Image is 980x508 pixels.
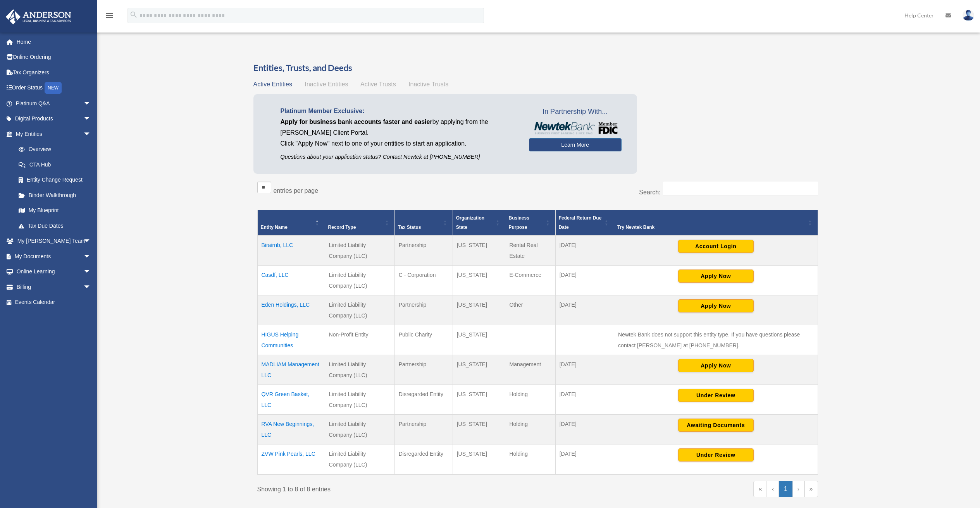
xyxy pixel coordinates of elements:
[555,266,614,295] td: [DATE]
[614,325,818,355] td: Newtek Bank does not support this entity type. If you have questions please contact [PERSON_NAME]...
[678,419,754,432] button: Awaiting Documents
[678,269,754,283] button: Apply Now
[453,210,505,236] th: Organization State: Activate to sort
[453,325,505,355] td: [US_STATE]
[274,187,319,194] label: entries per page
[11,157,99,172] a: CTA Hub
[394,295,453,325] td: Partnership
[281,138,517,149] p: Click "Apply Now" next to one of your entities to start an application.
[508,215,529,230] span: Business Purpose
[281,117,517,138] p: by applying from the [PERSON_NAME] Client Portal.
[5,80,103,96] a: Order StatusNEW
[394,266,453,295] td: C - Corporation
[505,355,555,385] td: Management
[325,355,394,385] td: Limited Liability Company (LLC)
[678,299,754,312] button: Apply Now
[792,481,804,497] a: Next
[281,106,517,117] p: Platinum Member Exclusive:
[261,225,288,230] span: Entity Name
[394,415,453,444] td: Partnership
[325,235,394,266] td: Limited Liability Company (LLC)
[456,215,484,230] span: Organization State
[453,415,505,444] td: [US_STATE]
[555,210,614,236] th: Federal Return Due Date: Activate to sort
[394,355,453,385] td: Partnership
[767,481,779,497] a: Previous
[453,266,505,295] td: [US_STATE]
[5,65,103,80] a: Tax Organizers
[45,82,62,94] div: NEW
[617,223,806,232] span: Try Newtek Bank
[257,355,325,385] td: MADLIAM Management LLC
[281,118,432,125] span: Apply for business bank accounts faster and easier
[505,210,555,236] th: Business Purpose: Activate to sort
[5,264,103,280] a: Online Learningarrow_drop_down
[325,210,394,236] th: Record Type: Activate to sort
[453,355,505,385] td: [US_STATE]
[360,81,396,88] span: Active Trusts
[325,415,394,444] td: Limited Liability Company (LLC)
[257,415,325,444] td: RVA New Beginnings, LLC
[394,235,453,266] td: Partnership
[614,210,818,236] th: Try Newtek Bank : Activate to sort
[11,187,99,203] a: Binder Walkthrough
[5,50,103,65] a: Online Ordering
[505,295,555,325] td: Other
[505,235,555,266] td: Rental Real Estate
[257,210,325,236] th: Entity Name: Activate to invert sorting
[779,481,792,497] a: 1
[5,34,103,50] a: Home
[253,81,292,88] span: Active Entities
[753,481,767,497] a: First
[253,62,822,74] h3: Entities, Trusts, and Deeds
[281,152,517,162] p: Questions about your application status? Contact Newtek at [PHONE_NUMBER]
[325,295,394,325] td: Limited Liability Company (LLC)
[505,415,555,444] td: Holding
[394,385,453,415] td: Disregarded Entity
[305,81,348,88] span: Inactive Entities
[5,279,103,295] a: Billingarrow_drop_down
[257,444,325,475] td: ZVW Pink Pearls, LLC
[555,235,614,266] td: [DATE]
[5,295,103,310] a: Events Calendar
[505,266,555,295] td: E-Commerce
[453,295,505,325] td: [US_STATE]
[257,295,325,325] td: Eden Holdings, LLC
[529,138,622,151] a: Learn More
[83,233,99,249] span: arrow_drop_down
[83,249,99,264] span: arrow_drop_down
[325,444,394,475] td: Limited Liability Company (LLC)
[555,415,614,444] td: [DATE]
[257,481,532,495] div: Showing 1 to 8 of 8 entries
[325,385,394,415] td: Limited Liability Company (LLC)
[257,385,325,415] td: QVR Green Basket, LLC
[105,11,114,20] i: menu
[11,142,95,157] a: Overview
[5,126,99,142] a: My Entitiesarrow_drop_down
[678,240,754,253] button: Account Login
[11,218,99,233] a: Tax Due Dates
[5,249,103,264] a: My Documentsarrow_drop_down
[105,14,114,20] a: menu
[678,448,754,462] button: Under Review
[5,233,103,249] a: My [PERSON_NAME] Teamarrow_drop_down
[555,295,614,325] td: [DATE]
[505,385,555,415] td: Holding
[5,111,103,127] a: Digital Productsarrow_drop_down
[83,96,99,112] span: arrow_drop_down
[83,279,99,295] span: arrow_drop_down
[257,325,325,355] td: HIGUS Helping Communities
[394,210,453,236] th: Tax Status: Activate to sort
[11,203,99,218] a: My Blueprint
[394,444,453,475] td: Disregarded Entity
[408,81,448,88] span: Inactive Trusts
[257,235,325,266] td: Birairnb, LLC
[83,264,99,280] span: arrow_drop_down
[555,355,614,385] td: [DATE]
[83,126,99,142] span: arrow_drop_down
[453,235,505,266] td: [US_STATE]
[257,266,325,295] td: Casdf, LLC
[3,9,74,24] img: Anderson Advisors Platinum Portal
[394,325,453,355] td: Public Charity
[559,215,602,230] span: Federal Return Due Date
